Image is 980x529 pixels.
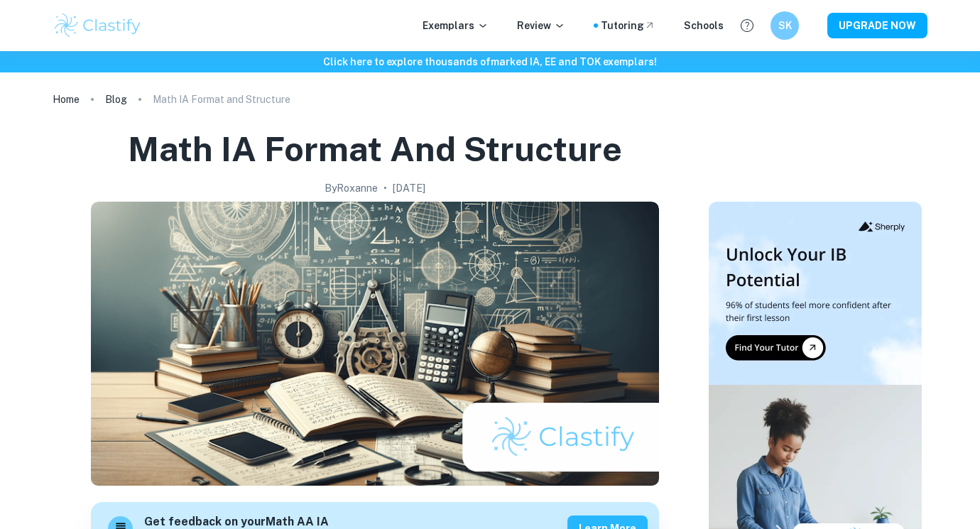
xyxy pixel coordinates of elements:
[777,18,793,33] h6: SK
[601,18,655,33] a: Tutoring
[3,54,977,70] h6: Click here to explore thousands of marked IA, EE and TOK exemplars !
[423,18,489,33] p: Exemplars
[325,180,378,196] h2: By Roxanne
[53,11,143,40] img: Clastify logo
[827,13,927,38] button: UPGRADE NOW
[53,89,80,109] a: Home
[91,202,659,486] img: Math IA Format and Structure cover image
[684,18,724,33] a: Schools
[393,180,425,196] h2: [DATE]
[128,126,622,172] h1: Math IA Format and Structure
[383,180,387,196] p: •
[153,92,290,107] p: Math IA Format and Structure
[771,11,799,40] button: SK
[105,89,127,109] a: Blog
[517,18,565,33] p: Review
[735,13,759,38] button: Help and Feedback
